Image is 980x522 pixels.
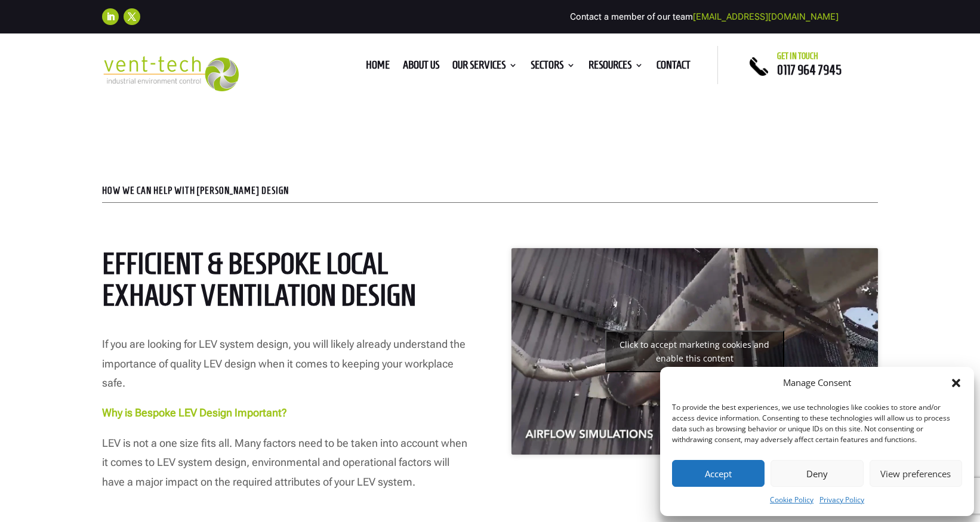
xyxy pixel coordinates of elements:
button: Click to accept marketing cookies and enable this content [605,331,784,372]
a: Follow on X [124,8,140,25]
span: Contact a member of our team [570,11,839,22]
a: Privacy Policy [819,493,864,507]
a: Sectors [531,61,575,74]
a: Home [366,61,390,74]
p: HOW WE CAN HELP WITH [PERSON_NAME] DESIGN [102,186,878,196]
h2: Efficient & Bespoke Local Exhaust Ventilation Design [102,248,469,317]
div: Close dialog [950,377,962,389]
a: Our Services [452,61,517,74]
a: About us [403,61,439,74]
a: Cookie Policy [770,493,813,507]
img: 2023-09-27T08_35_16.549ZVENT-TECH---Clear-background [102,56,239,91]
button: Deny [771,460,863,487]
p: LEV is not a one size fits all. Many factors need to be taken into account when it comes to LEV s... [102,434,469,492]
button: View preferences [870,460,962,487]
a: [EMAIL_ADDRESS][DOMAIN_NAME] [693,11,839,22]
div: To provide the best experiences, we use technologies like cookies to store and/or access device i... [672,402,961,445]
div: Manage Consent [783,376,851,390]
strong: Why is Bespoke LEV Design Important? [102,406,287,419]
span: If you are looking for LEV system design, you will likely already understand the importance of qu... [102,338,466,389]
a: 0117 964 7945 [777,63,842,77]
span: Get in touch [777,51,818,61]
button: Accept [672,460,765,487]
a: Resources [588,61,643,74]
a: Follow on LinkedIn [102,8,119,25]
a: Contact [657,61,691,74]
